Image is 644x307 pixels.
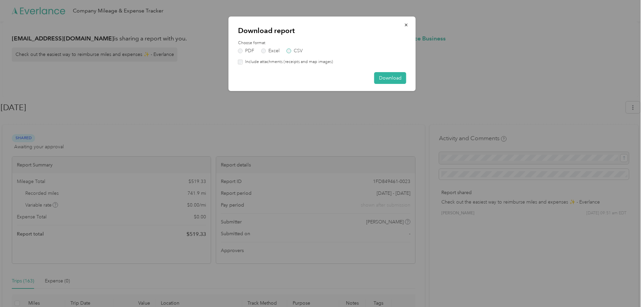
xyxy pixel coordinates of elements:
[243,59,333,65] label: Include attachments (receipts and map images)
[238,40,406,46] label: Choose format
[261,49,280,53] label: Excel
[374,72,406,84] button: Download
[238,49,254,53] label: PDF
[238,26,406,35] p: Download report
[287,49,303,53] label: CSV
